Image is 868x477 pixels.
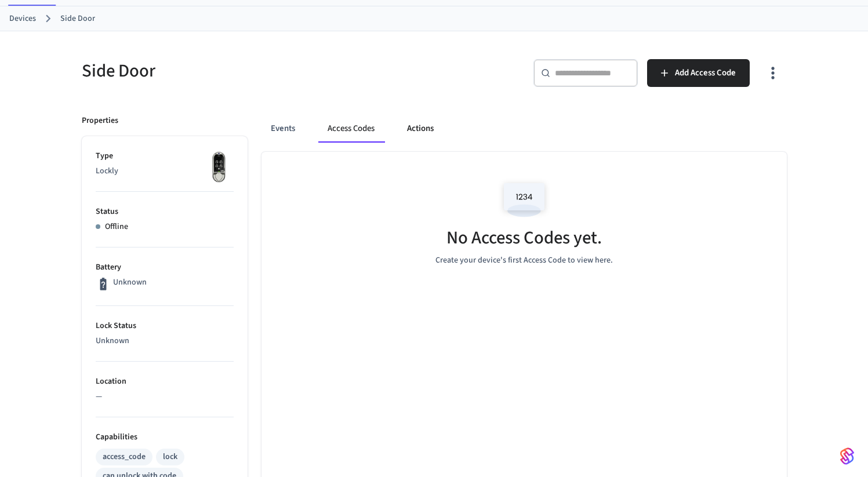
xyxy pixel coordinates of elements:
p: Properties [82,115,118,127]
a: Devices [9,13,36,25]
img: Lockly Vision Lock, Front [205,150,234,185]
div: lock [163,451,177,463]
button: Events [262,115,304,143]
div: ant example [262,115,787,143]
span: Add Access Code [675,65,736,81]
p: Offline [105,221,128,233]
p: Status [96,206,234,218]
button: Add Access Code [647,59,750,87]
p: Lockly [96,165,234,177]
p: Unknown [113,276,147,289]
img: SeamLogoGradient.69752ec5.svg [840,447,854,465]
p: Create your device's first Access Code to view here. [435,254,613,267]
p: Location [96,376,234,388]
p: Unknown [96,335,234,347]
a: Side Door [60,13,95,25]
p: Lock Status [96,320,234,332]
div: access_code [103,451,146,463]
button: Access Codes [318,115,384,143]
p: Type [96,150,234,162]
img: Access Codes Empty State [498,175,550,224]
h5: No Access Codes yet. [446,226,602,250]
h5: Side Door [82,59,427,83]
p: Capabilities [96,431,234,443]
p: — [96,391,234,403]
p: Battery [96,261,234,274]
button: Actions [398,115,443,143]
